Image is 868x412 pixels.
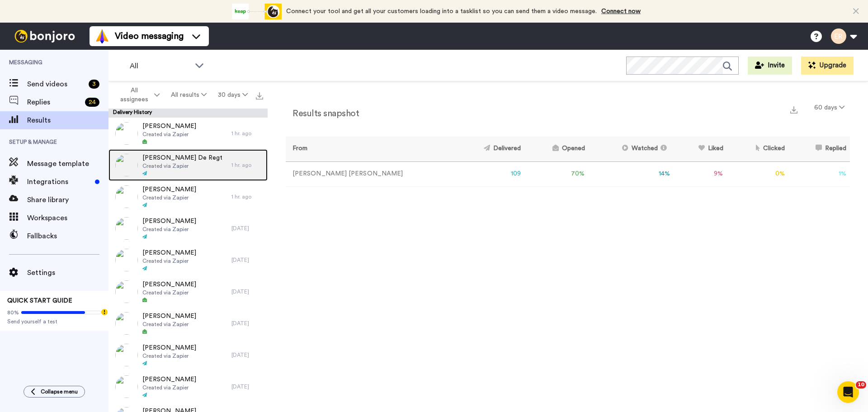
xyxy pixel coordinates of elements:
span: [PERSON_NAME] [142,185,196,194]
button: Export all results that match these filters now. [253,88,266,102]
span: Created via Zapier [142,352,196,360]
button: All assignees [110,82,165,108]
th: Delivered [454,137,524,161]
img: 5ec806de-a7fc-4e86-ad56-73671edd77c8-thumb.jpg [115,344,138,366]
span: Send yourself a test [7,318,101,325]
span: All [130,61,190,71]
div: 24 [85,98,99,107]
img: f7198bb5-fee0-4e0a-965e-bde06f83c9cb-thumb.jpg [115,185,138,208]
td: 0 % [727,161,789,186]
img: ecc2df0e-fba8-4636-8e9d-a164b2959695-thumb.jpg [115,154,138,176]
a: [PERSON_NAME]Created via Zapier[DATE] [108,371,268,403]
span: [PERSON_NAME] De Regt [142,153,222,162]
button: Export a summary of each team member’s results that match this filter now. [788,103,800,116]
div: [DATE] [231,256,263,264]
span: [PERSON_NAME] [142,248,196,257]
th: Opened [524,137,588,161]
span: [PERSON_NAME] [142,217,196,226]
span: Collapse menu [41,388,78,395]
a: [PERSON_NAME]Created via Zapier[DATE] [108,308,268,339]
span: QUICK START GUIDE [7,298,72,304]
a: [PERSON_NAME]Created via Zapier1 hr. ago [108,181,268,213]
img: bj-logo-header-white.svg [11,30,79,43]
a: [PERSON_NAME]Created via Zapier[DATE] [108,339,268,371]
span: 80% [7,309,19,316]
span: All assignees [116,86,152,104]
a: [PERSON_NAME]Created via Zapier[DATE] [108,244,268,276]
span: Replies [27,97,81,108]
span: Created via Zapier [142,162,222,170]
div: 1 hr. ago [231,130,263,137]
div: 1 hr. ago [231,161,263,169]
div: [DATE] [231,288,263,295]
span: [PERSON_NAME] [142,122,196,131]
div: 3 [89,80,99,89]
td: 14 % [589,161,674,186]
img: export.svg [790,106,797,114]
button: All results [165,87,212,103]
span: Workspaces [27,213,108,223]
button: Collapse menu [24,386,85,398]
button: 30 days [212,87,253,103]
span: Created via Zapier [142,384,196,391]
td: 70 % [524,161,588,186]
img: 75ac0dea-be31-44e6-b041-0d54cce9fd8d-thumb.jpg [115,280,138,303]
th: From [286,137,454,161]
span: Created via Zapier [142,257,196,265]
span: Created via Zapier [142,194,196,201]
div: [DATE] [231,225,263,232]
div: [DATE] [231,320,263,327]
img: 00173eef-3422-46a4-9667-881172888a94-thumb.jpg [115,249,138,271]
div: animation [232,4,282,19]
iframe: Intercom live chat [837,381,859,403]
h2: Results snapshot [286,109,359,118]
td: 9 % [674,161,726,186]
div: 1 hr. ago [231,193,263,200]
span: Send videos [27,79,85,90]
img: d75ddc52-0ce7-4a52-8746-e55d56159b29-thumb.jpg [115,375,138,398]
span: Share library [27,194,108,205]
img: a121070e-54b6-41ea-bccd-0b5719d834af-thumb.jpg [115,217,138,240]
img: vm-color.svg [95,29,109,43]
a: [PERSON_NAME]Created via Zapier[DATE] [108,213,268,244]
a: [PERSON_NAME]Created via Zapier1 hr. ago [108,118,268,149]
button: Upgrade [801,57,854,75]
span: Created via Zapier [142,289,196,296]
span: Integrations [27,176,91,187]
span: Created via Zapier [142,131,196,138]
th: Clicked [727,137,789,161]
div: Delivery History [108,109,268,118]
img: aeb6acb5-c2b6-4e35-a98f-2f7f81ef78d9-thumb.jpg [115,122,138,145]
div: Tooltip anchor [100,308,108,316]
img: export.svg [256,92,263,99]
span: [PERSON_NAME] [142,343,196,352]
div: [DATE] [231,383,263,390]
a: [PERSON_NAME]Created via Zapier[DATE] [108,276,268,308]
a: [PERSON_NAME] De RegtCreated via Zapier1 hr. ago [108,149,268,181]
span: Fallbacks [27,231,108,242]
th: Liked [674,137,726,161]
span: 10 [856,381,866,388]
span: Video messaging [115,30,184,43]
span: Settings [27,267,108,278]
button: 60 days [809,99,850,116]
td: 109 [454,161,524,186]
span: [PERSON_NAME] [142,280,196,289]
span: Connect your tool and get all your customers loading into a tasklist so you can send them a video... [286,8,597,14]
th: Replied [788,137,850,161]
td: 1 % [788,161,850,186]
div: [DATE] [231,351,263,359]
span: Message template [27,158,108,169]
span: [PERSON_NAME] [142,375,196,384]
span: Created via Zapier [142,226,196,233]
img: b021dbd6-d7a8-4cdc-8309-9120b0dcd440-thumb.jpg [115,312,138,335]
th: Watched [589,137,674,161]
span: Results [27,115,108,126]
button: Invite [748,57,792,75]
td: [PERSON_NAME] [PERSON_NAME] [286,161,454,186]
span: Created via Zapier [142,321,196,328]
a: Connect now [601,8,641,14]
span: [PERSON_NAME] [142,312,196,321]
